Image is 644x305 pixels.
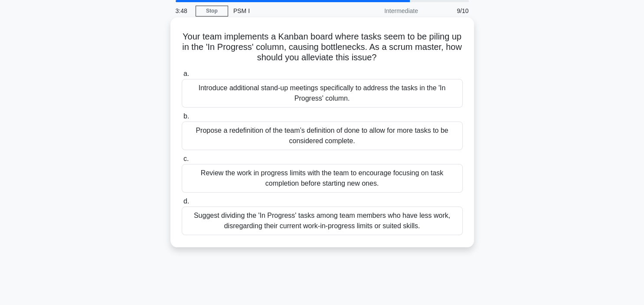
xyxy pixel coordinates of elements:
div: Introduce additional stand-up meetings specifically to address the tasks in the 'In Progress' col... [182,79,463,108]
div: PSM I [228,2,347,20]
div: 9/10 [423,2,474,20]
div: Propose a redefinition of the team’s definition of done to allow for more tasks to be considered ... [182,121,463,150]
span: a. [183,70,189,77]
div: Suggest dividing the 'In Progress' tasks among team members who have less work, disregarding thei... [182,207,463,235]
span: d. [183,197,189,205]
div: Review the work in progress limits with the team to encourage focusing on task completion before ... [182,164,463,193]
span: c. [183,155,189,162]
span: b. [183,112,189,120]
a: Stop [196,6,228,16]
h5: Your team implements a Kanban board where tasks seem to be piling up in the 'In Progress' column,... [181,31,464,63]
div: Intermediate [347,2,423,20]
div: 3:48 [170,2,196,20]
